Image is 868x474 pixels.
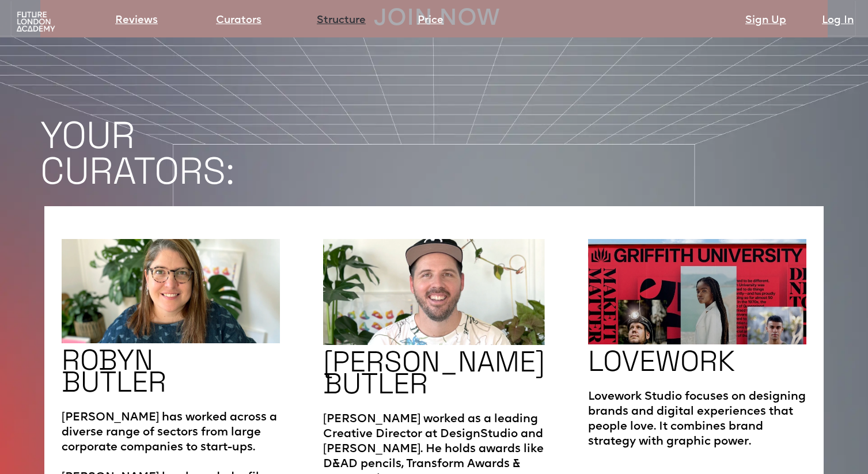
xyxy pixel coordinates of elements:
[62,349,166,393] h2: ROBYN BUTLER
[418,13,444,29] a: Price
[323,351,545,395] h2: [PERSON_NAME] BUTLER
[115,13,158,29] a: Reviews
[40,117,868,189] h1: YOUR CURATORS:
[588,350,735,372] h2: LOVEWORK
[216,13,261,29] a: Curators
[588,378,806,449] p: Lovework Studio focuses on designing brands and digital experiences that people love. It combines...
[745,13,786,29] a: Sign Up
[317,13,366,29] a: Structure
[822,13,854,29] a: Log In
